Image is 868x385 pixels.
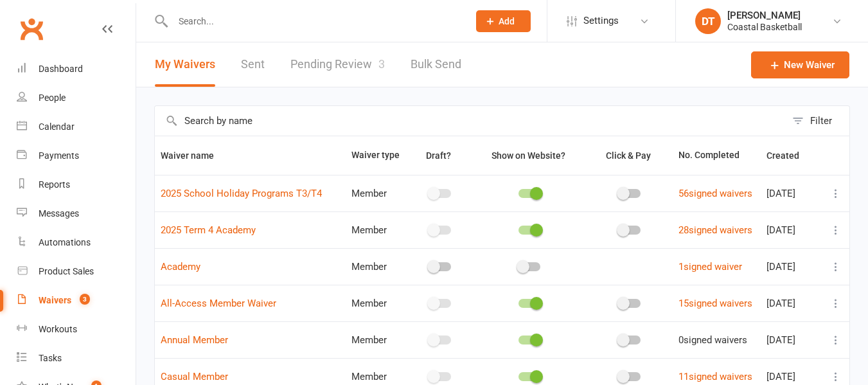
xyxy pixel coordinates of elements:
a: Clubworx [15,13,48,45]
td: Member [346,248,407,285]
div: Automations [39,237,91,247]
th: No. Completed [673,136,761,175]
button: My Waivers [155,42,215,87]
button: Click & Pay [594,148,665,163]
div: Waivers [39,295,71,305]
div: DT [695,8,721,34]
div: Reports [39,179,70,190]
span: Show on Website? [492,150,565,161]
a: 11signed waivers [678,371,752,382]
input: Search by name [155,106,786,136]
a: 56signed waivers [678,188,752,199]
a: Pending Review3 [290,42,385,87]
div: Tasks [39,353,62,363]
a: 2025 Term 4 Academy [161,224,256,236]
span: Add [499,16,515,26]
th: Waiver type [346,136,407,175]
span: Settings [583,6,619,35]
a: Tasks [17,344,136,373]
td: [DATE] [761,248,821,285]
a: Workouts [17,315,136,344]
div: Calendar [39,121,75,132]
span: Created [766,150,813,161]
a: New Waiver [751,51,849,78]
td: [DATE] [761,285,821,321]
a: Bulk Send [411,42,461,87]
a: Waivers 3 [17,286,136,315]
a: People [17,84,136,112]
div: Filter [810,113,832,129]
td: [DATE] [761,321,821,358]
div: People [39,93,66,103]
span: 0 signed waivers [678,334,747,346]
a: Casual Member [161,371,228,382]
a: Dashboard [17,55,136,84]
a: 2025 School Holiday Programs T3/T4 [161,188,322,199]
div: Product Sales [39,266,94,276]
a: Messages [17,199,136,228]
button: Created [766,148,813,163]
button: Show on Website? [480,148,580,163]
a: Reports [17,170,136,199]
td: Member [346,175,407,211]
span: Waiver name [161,150,228,161]
input: Search... [169,12,459,30]
span: Click & Pay [606,150,651,161]
a: Academy [161,261,200,273]
div: Dashboard [39,64,83,74]
td: Member [346,211,407,248]
a: 28signed waivers [678,224,752,236]
td: [DATE] [761,211,821,248]
div: Coastal Basketball [727,21,802,33]
span: Draft? [426,150,451,161]
div: Payments [39,150,79,161]
a: Payments [17,141,136,170]
a: Product Sales [17,257,136,286]
a: 1signed waiver [678,261,742,273]
button: Filter [786,106,849,136]
a: 15signed waivers [678,298,752,309]
button: Waiver name [161,148,228,163]
div: Messages [39,208,79,219]
button: Add [476,10,531,32]
td: [DATE] [761,175,821,211]
a: Annual Member [161,334,228,346]
td: Member [346,321,407,358]
div: [PERSON_NAME] [727,10,802,21]
span: 3 [80,294,90,305]
a: All-Access Member Waiver [161,298,276,309]
a: Sent [241,42,265,87]
td: Member [346,285,407,321]
a: Automations [17,228,136,257]
span: 3 [378,57,385,71]
button: Draft? [414,148,465,163]
a: Calendar [17,112,136,141]
div: Workouts [39,324,77,334]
